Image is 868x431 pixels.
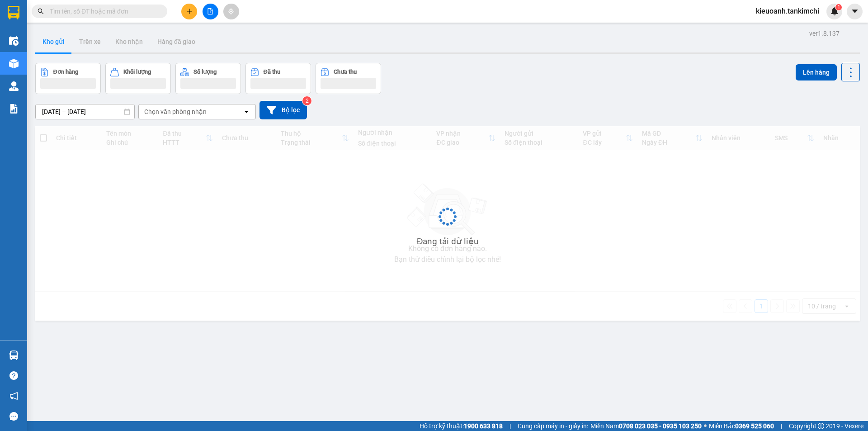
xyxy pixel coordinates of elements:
[243,108,250,115] svg: open
[72,31,108,52] button: Trên xe
[8,6,19,19] img: logo-vxr
[207,8,213,14] span: file-add
[704,424,707,428] span: ⚪️
[518,421,588,431] span: Cung cấp máy in - giấy in:
[9,81,19,91] img: warehouse-icon
[9,104,19,114] img: solution-icon
[38,8,44,14] span: search
[809,28,840,38] div: ver 1.8.137
[186,8,193,14] span: plus
[203,4,218,19] button: file-add
[835,4,842,10] sup: 1
[420,421,503,431] span: Hỗ trợ kỹ thuật:
[735,422,774,430] strong: 0369 525 060
[749,5,826,17] span: kieuoanh.tankimchi
[781,421,782,431] span: |
[851,7,859,15] span: caret-down
[35,31,72,52] button: Kho gửi
[847,4,863,19] button: caret-down
[181,4,197,19] button: plus
[619,422,702,430] strong: 0708 023 035 - 0935 103 250
[837,4,840,10] span: 1
[334,69,357,75] div: Chưa thu
[53,69,78,75] div: Đơn hàng
[50,6,156,16] input: Tìm tên, số ĐT hoặc mã đơn
[144,107,207,116] div: Chọn văn phòng nhận
[105,63,171,94] button: Khối lượng
[417,235,479,248] div: Đang tải dữ liệu
[264,69,280,75] div: Đã thu
[796,64,837,81] button: Lên hàng
[36,104,134,119] input: Select a date range.
[9,36,19,46] img: warehouse-icon
[228,8,234,14] span: aim
[9,412,18,421] span: message
[35,63,101,94] button: Đơn hàng
[509,421,511,431] span: |
[123,69,151,75] div: Khối lượng
[302,96,311,105] sup: 2
[223,4,239,19] button: aim
[193,69,217,75] div: Số lượng
[9,371,18,380] span: question-circle
[9,350,19,360] img: warehouse-icon
[9,59,19,68] img: warehouse-icon
[150,31,203,52] button: Hàng đã giao
[9,392,18,400] span: notification
[818,423,824,429] span: copyright
[590,421,702,431] span: Miền Nam
[108,31,150,52] button: Kho nhận
[464,422,503,430] strong: 1900 633 818
[830,7,839,15] img: icon-new-feature
[245,63,311,94] button: Đã thu
[259,101,307,119] button: Bộ lọc
[175,63,241,94] button: Số lượng
[709,421,774,431] span: Miền Bắc
[316,63,381,94] button: Chưa thu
